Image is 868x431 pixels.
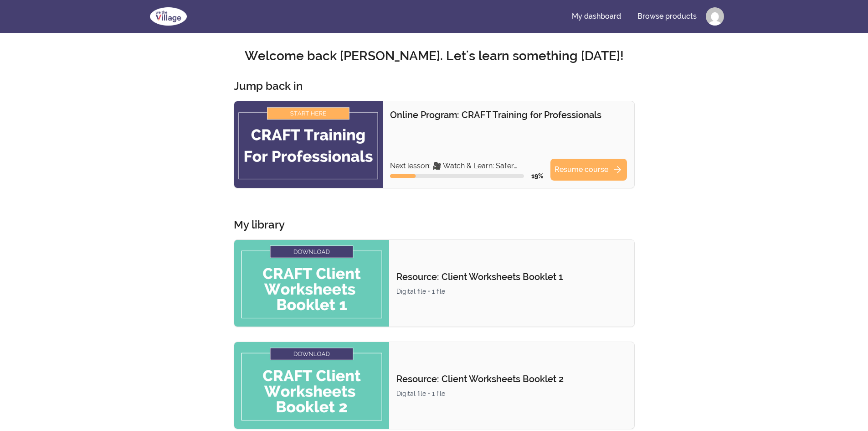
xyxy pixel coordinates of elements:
div: Digital file • 1 file [396,389,627,398]
h3: Jump back in [234,79,303,93]
span: 19 % [531,172,543,180]
nav: Main [565,5,724,27]
a: Browse products [630,5,704,27]
a: Product image for Resource: Client Worksheets Booklet 1Resource: Client Worksheets Booklet 1Digit... [234,239,635,327]
span: arrow_forward [612,164,623,175]
img: Product image for Resource: Client Worksheets Booklet 1 [234,240,390,327]
div: Digital file • 1 file [396,287,627,296]
p: Online Program: CRAFT Training for Professionals [390,109,627,121]
a: My dashboard [565,5,628,27]
img: Profile image for Graham Pergande [706,7,724,26]
a: Resume coursearrow_forward [550,159,627,181]
img: Product image for Online Program: CRAFT Training for Professionals [234,101,383,188]
p: Resource: Client Worksheets Booklet 1 [396,270,627,283]
a: Product image for Resource: Client Worksheets Booklet 2Resource: Client Worksheets Booklet 2Digit... [234,342,635,429]
h3: My library [234,218,285,232]
img: We The Village logo [144,5,192,27]
img: Product image for Resource: Client Worksheets Booklet 2 [234,342,390,429]
p: Next lesson: 🎥 Watch & Learn: Safer Responses [390,161,543,171]
p: Resource: Client Worksheets Booklet 2 [396,373,627,385]
h2: Welcome back [PERSON_NAME]. Let's learn something [DATE]! [144,48,724,64]
div: Course progress [390,174,524,178]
